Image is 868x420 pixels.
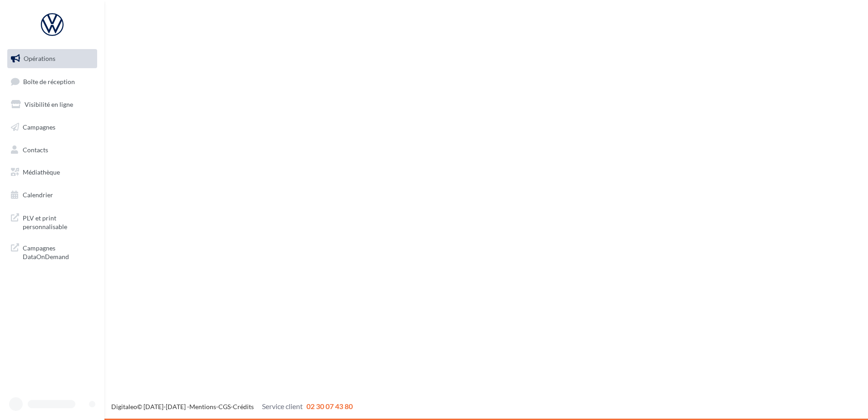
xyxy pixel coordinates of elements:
span: Calendrier [23,191,53,199]
span: Campagnes DataOnDemand [23,242,94,261]
a: Contacts [5,140,99,160]
span: Médiathèque [23,168,60,176]
span: Campagnes [23,123,55,131]
span: © [DATE]-[DATE] - - - [111,403,353,410]
span: Contacts [23,145,48,153]
span: Opérations [24,55,55,62]
span: Boîte de réception [23,77,75,85]
span: 02 30 07 43 80 [306,402,353,410]
a: Médiathèque [5,163,99,182]
a: Visibilité en ligne [5,95,99,114]
span: Service client [262,402,303,410]
a: CGS [218,403,231,410]
span: PLV et print personnalisable [23,212,94,231]
a: Calendrier [5,185,99,205]
a: Opérations [5,49,99,68]
a: Mentions [189,403,216,410]
a: Campagnes DataOnDemand [5,238,99,265]
a: Boîte de réception [5,72,99,91]
a: PLV et print personnalisable [5,208,99,235]
a: Crédits [233,403,254,410]
a: Digitaleo [111,403,137,410]
a: Campagnes [5,118,99,137]
span: Visibilité en ligne [25,100,73,108]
